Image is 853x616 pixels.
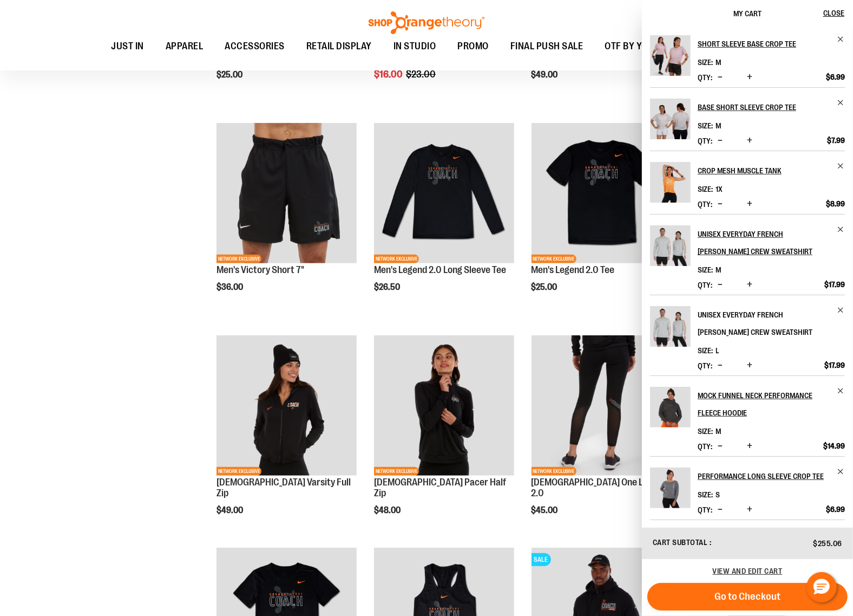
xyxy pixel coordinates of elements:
[650,468,691,508] img: Performance Long Sleeve Crop Tee
[715,441,725,452] button: Decrease product quantity
[806,572,837,602] button: Hello, have a question? Let’s chat.
[216,123,357,265] a: OTF Mens Coach FA23 Victory Short - Black primary imageNETWORK EXCLUSIVE
[216,123,357,263] img: OTF Mens Coach FA23 Victory Short - Black primary image
[650,375,845,456] li: Product
[500,34,594,59] a: FINAL PUSH SALE
[306,34,372,59] span: RETAIL DISPLAY
[216,255,261,263] span: NETWORK EXCLUSIVE
[647,583,848,611] button: Go to Checkout
[698,346,713,355] dt: Size
[393,34,436,59] span: IN STUDIO
[406,69,437,80] span: $23.00
[837,468,845,476] a: Remove item
[111,34,145,59] span: JUST IN
[532,70,560,80] span: $49.00
[698,468,830,485] h2: Performance Long Sleeve Crop Tee
[744,360,755,371] button: Increase product quantity
[698,99,830,116] h2: Base Short Sleeve Crop Tee
[698,387,845,422] a: Mock Funnel Neck Performance Fleece Hoodie
[715,504,725,515] button: Decrease product quantity
[650,225,691,266] img: Unisex Everyday French Terry Crew Sweatshirt
[698,281,712,289] label: Qty
[374,335,514,476] img: OTF Ladies Coach FA23 Pacer Half Zip - Black primary image
[367,11,486,34] img: Shop Orangetheory
[216,505,245,515] span: $49.00
[826,504,845,514] span: $6.99
[698,468,845,485] a: Performance Long Sleeve Crop Tee
[650,35,691,83] a: Short Sleeve Base Crop Tee
[716,265,721,274] span: M
[216,282,245,292] span: $36.00
[650,162,691,210] a: Crop Mesh Muscle Tank
[716,185,723,193] span: 1X
[837,162,845,170] a: Remove item
[532,123,672,263] img: OTF Mens Coach FA23 Legend 2.0 SS Tee - Black primary image
[650,87,845,151] li: Product
[698,73,712,82] label: Qty
[374,282,402,292] span: $26.50
[216,335,357,477] a: OTF Ladies Coach FA23 Varsity Full Zip - Black primary imageNETWORK EXCLUSIVE
[532,553,551,566] span: SALE
[716,427,721,436] span: M
[296,34,383,59] a: RETAIL DISPLAY
[369,330,520,543] div: product
[698,225,845,260] a: Unisex Everyday French [PERSON_NAME] Crew Sweatshirt
[211,118,362,320] div: product
[650,295,845,375] li: Product
[715,135,725,146] button: Decrease product quantity
[716,346,719,355] span: L
[837,35,845,43] a: Remove item
[698,137,712,145] label: Qty
[650,456,845,520] li: Product
[374,255,419,263] span: NETWORK EXCLUSIVE
[532,264,615,275] a: Men's Legend 2.0 Tee
[698,35,845,53] a: Short Sleeve Base Crop Tee
[713,567,783,575] a: View and edit cart
[698,306,830,341] h2: Unisex Everyday French [PERSON_NAME] Crew Sweatshirt
[532,123,672,265] a: OTF Mens Coach FA23 Legend 2.0 SS Tee - Black primary imageNETWORK EXCLUSIVE
[532,255,576,263] span: NETWORK EXCLUSIVE
[698,162,830,179] h2: Crop Mesh Muscle Tank
[715,280,725,290] button: Decrease product quantity
[166,34,204,59] span: APPAREL
[698,505,712,514] label: Qty
[716,121,721,130] span: M
[650,306,691,347] img: Unisex Everyday French Terry Crew Sweatshirt
[744,135,755,146] button: Increase product quantity
[216,467,261,476] span: NETWORK EXCLUSIVE
[447,34,500,59] a: PROMO
[605,34,654,59] span: OTF BY YOU
[650,387,691,435] a: Mock Funnel Neck Performance Fleece Hoodie
[823,441,845,451] span: $14.99
[650,520,845,583] li: Product
[698,58,713,67] dt: Size
[698,185,713,193] dt: Size
[744,280,755,290] button: Increase product quantity
[698,442,712,451] label: Qty
[698,490,713,499] dt: Size
[824,360,845,370] span: $17.99
[824,280,845,289] span: $17.99
[650,468,691,515] a: Performance Long Sleeve Crop Tee
[214,34,296,59] a: ACCESSORIES
[716,490,720,499] span: S
[698,121,713,130] dt: Size
[744,72,755,83] button: Increase product quantity
[733,9,762,18] span: My Cart
[823,9,844,17] span: Close
[458,34,489,59] span: PROMO
[594,34,665,59] a: OTF BY YOU
[698,200,712,209] label: Qty
[216,335,357,476] img: OTF Ladies Coach FA23 Varsity Full Zip - Black primary image
[698,265,713,274] dt: Size
[211,330,362,543] div: product
[374,123,514,263] img: OTF Mens Coach FA23 Legend 2.0 LS Tee - Black primary image
[532,335,672,476] img: OTF Ladies Coach FA23 One Legging 2.0 - Black primary image
[716,58,721,67] span: M
[216,477,351,498] a: [DEMOGRAPHIC_DATA] Varsity Full Zip
[650,35,691,76] img: Short Sleeve Base Crop Tee
[526,118,677,320] div: product
[715,199,725,210] button: Decrease product quantity
[826,72,845,82] span: $6.99
[532,335,672,477] a: OTF Ladies Coach FA23 One Legging 2.0 - Black primary imageNETWORK EXCLUSIVE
